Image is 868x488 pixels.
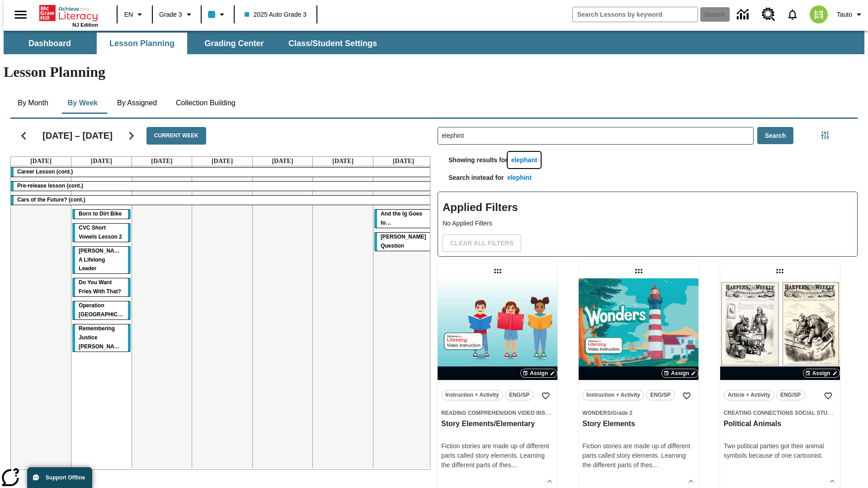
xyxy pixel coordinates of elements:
a: Home [39,4,98,22]
span: Article + Activity [728,390,770,400]
h2: Applied Filters [443,197,853,219]
button: Show Details [684,474,698,488]
button: Assign Choose Dates [661,369,698,378]
div: Home [39,3,98,28]
button: Current Week [146,127,206,145]
span: Grade 2 [612,410,632,416]
div: SubNavbar [4,33,385,54]
div: Two political parties got their animal symbols because of one cartoonist. [724,441,836,460]
a: September 19, 2025 [270,157,295,166]
button: Instruction + Activity [441,390,503,400]
span: NJ Edition [72,22,98,28]
span: … [511,461,518,469]
div: Born to Dirt Bike [72,210,131,219]
button: Instruction + Activity [582,390,644,400]
div: Remembering Justice O'Connor [72,324,131,352]
span: And the Ig Goes to… [381,211,422,226]
span: s [649,461,652,469]
div: Draggable lesson: Story Elements/Elementary [491,264,505,278]
a: Notifications [781,3,804,26]
div: Applied Filters [438,192,858,257]
button: By Month [10,92,56,114]
p: No Applied Filters [443,219,853,228]
span: Topic: Wonders/Grade 2 [582,408,695,418]
a: Data Center [731,2,756,27]
button: Next [120,124,143,147]
button: Show Details [826,474,839,488]
button: ENG/SP [646,390,675,400]
span: Reading Comprehension Video Instruction [441,410,573,416]
div: Cars of the Future? (cont.) [11,196,434,205]
div: Draggable lesson: Political Animals [773,264,787,278]
button: By Assigned [110,92,164,114]
button: Profile/Settings [833,6,868,23]
button: Add to Favorites [820,388,836,404]
h2: [DATE] – [DATE] [42,130,113,141]
span: Creating Connections Social Studies [724,410,840,416]
button: ENG/SP [505,390,534,400]
input: search field [573,7,698,22]
button: Assign Choose Dates [520,369,557,378]
span: Remembering Justice O'Connor [79,325,124,350]
a: September 21, 2025 [391,157,416,166]
span: Assign [671,369,689,377]
button: Collection Building [169,92,243,114]
span: Assign [530,369,548,377]
p: Search instead for [438,173,504,187]
span: Operation London Bridge [79,302,137,318]
div: Pre-release lesson (cont.) [11,182,434,191]
button: Grade: Grade 3, Select a grade [156,6,198,23]
span: EN [124,10,133,19]
button: Article + Activity [724,390,774,400]
span: Pre-release lesson (cont.) [17,183,83,189]
a: September 20, 2025 [330,157,355,166]
span: Support Offline [46,474,85,481]
div: Operation London Bridge [72,301,131,319]
button: Show Details [543,474,557,488]
a: September 16, 2025 [89,157,114,166]
button: Select a new avatar [804,3,833,26]
span: Topic: Reading Comprehension Video Instruction/null [441,408,554,418]
h3: Political Animals [724,419,836,429]
button: Open side menu [7,1,34,28]
button: By Week [60,92,105,114]
span: ENG/SP [509,390,529,400]
button: Language: EN, Select a language [120,6,149,23]
button: Class/Student Settings [281,33,384,54]
a: September 15, 2025 [28,157,53,166]
div: Fiction stories are made up of different parts called story elements. Learning the different part... [441,441,554,470]
button: Dashboard [5,33,95,54]
button: Add to Favorites [679,388,695,404]
button: ENG/SP [776,390,805,400]
button: elephant [508,152,541,169]
input: Search Lessons By Keyword [438,127,753,144]
button: Support Offline [27,467,92,488]
div: Joplin's Question [374,233,433,251]
div: CVC Short Vowels Lesson 2 [72,224,131,242]
span: s [508,461,511,469]
span: CVC Short Vowels Lesson 2 [79,225,122,240]
span: … [652,461,659,469]
h3: Story Elements/Elementary [441,419,554,429]
button: Assign Choose Dates [803,369,840,378]
button: Class color is light blue. Change class color [204,6,231,23]
span: Joplin's Question [381,234,426,249]
button: Grading Center [189,33,279,54]
button: elephint [504,169,535,186]
div: Do You Want Fries With That? [72,278,131,296]
button: Previous [12,124,35,147]
div: And the Ig Goes to… [374,210,433,228]
div: Career Lesson (cont.) [11,168,434,177]
button: Lesson Planning [97,33,187,54]
span: Born to Dirt Bike [79,211,122,217]
a: Resource Center, Will open in new tab [756,2,781,27]
span: Tauto [837,10,852,19]
span: Dianne Feinstein: A Lifelong Leader [79,248,126,272]
span: Instruction + Activity [445,390,499,400]
span: Wonders [582,410,611,416]
div: Draggable lesson: Story Elements [632,264,646,278]
h1: Lesson Planning [4,64,864,80]
span: / [611,410,612,416]
p: Showing results for [438,155,508,169]
img: avatar image [810,5,828,23]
